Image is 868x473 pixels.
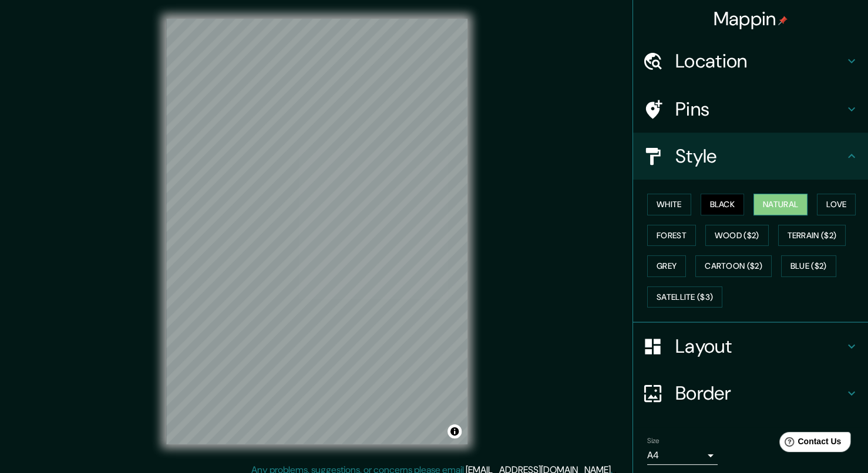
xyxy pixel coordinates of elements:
button: Natural [753,194,808,215]
h4: Style [675,144,845,168]
button: Toggle attribution [448,424,462,438]
div: Pins [633,86,868,133]
button: Love [817,194,856,215]
h4: Border [675,381,845,405]
img: pin-icon.png [778,16,788,25]
div: Layout [633,323,868,370]
h4: Layout [675,335,845,358]
div: Border [633,370,868,417]
div: Style [633,133,868,180]
button: Terrain ($2) [778,225,846,246]
button: Grey [647,255,686,277]
div: A4 [647,446,718,465]
button: White [647,194,691,215]
button: Cartoon ($2) [695,255,772,277]
iframe: Help widget launcher [763,427,855,460]
canvas: Map [166,19,467,444]
button: Wood ($2) [705,225,769,246]
button: Blue ($2) [781,255,836,277]
h4: Pins [675,97,845,121]
h4: Mappin [714,7,788,31]
button: Satellite ($3) [647,286,722,308]
div: Location [633,38,868,85]
button: Black [701,194,745,215]
button: Forest [647,225,696,246]
label: Size [647,436,660,446]
h4: Location [675,49,845,73]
